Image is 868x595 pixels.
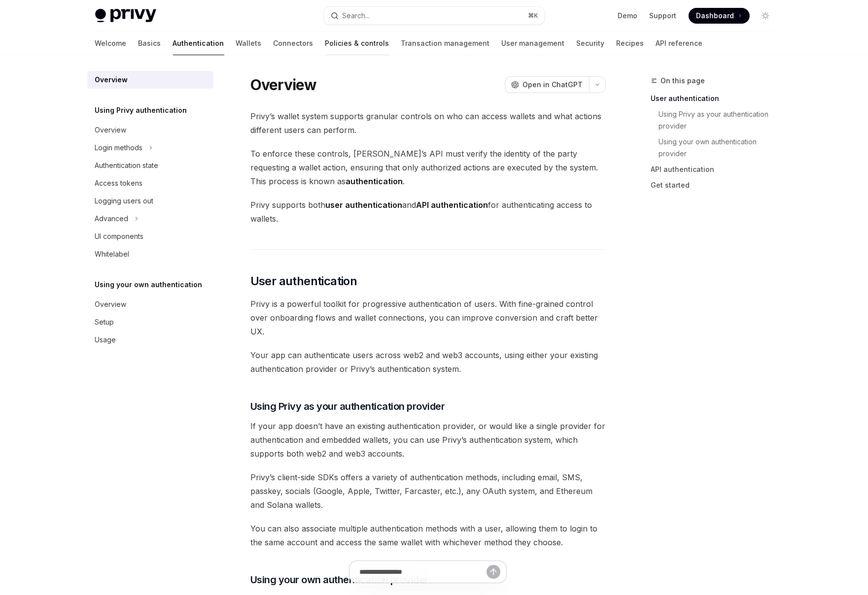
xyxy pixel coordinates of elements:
a: Transaction management [401,32,490,55]
div: Logging users out [95,195,154,207]
a: API authentication [651,162,781,177]
span: ⌘ K [528,12,539,20]
a: Authentication state [87,157,213,174]
button: Toggle dark mode [758,8,773,24]
span: To enforce these controls, [PERSON_NAME]’s API must verify the identity of the party requesting a... [250,147,606,188]
span: User authentication [250,273,357,289]
div: Search... [343,10,370,22]
a: User authentication [651,91,781,106]
h5: Using your own authentication [95,279,203,291]
div: UI components [95,231,144,242]
a: Using Privy as your authentication provider [659,106,781,134]
h5: Using Privy authentication [95,104,187,116]
a: Wallets [236,32,262,55]
a: Using your own authentication provider [659,134,781,162]
a: UI components [87,228,213,245]
a: Setup [87,313,213,331]
h1: Overview [250,76,317,94]
button: Open in ChatGPT [505,76,589,93]
img: light logo [95,9,156,23]
span: If your app doesn’t have an existing authentication provider, or would like a single provider for... [250,419,606,461]
a: Basics [139,32,161,55]
span: Privy’s wallet system supports granular controls on who can access wallets and what actions diffe... [250,109,606,137]
a: Overview [87,296,213,313]
a: User management [502,32,565,55]
div: Whitelabel [95,248,130,260]
span: Privy’s client-side SDKs offers a variety of authentication methods, including email, SMS, passke... [250,470,606,512]
div: Overview [95,298,127,310]
span: Privy supports both and for authenticating access to wallets. [250,198,606,226]
strong: authentication [346,176,403,186]
a: Security [577,32,605,55]
a: Demo [618,11,638,21]
span: Your app can authenticate users across web2 and web3 accounts, using either your existing authent... [250,348,606,376]
a: Welcome [95,32,127,55]
button: Search...⌘K [324,7,545,25]
strong: user authentication [325,200,402,210]
a: Authentication [173,32,224,55]
a: Logging users out [87,192,213,210]
span: Privy is a powerful toolkit for progressive authentication of users. With fine-grained control ov... [250,297,606,338]
a: Policies & controls [325,32,389,55]
a: Recipes [617,32,644,55]
div: Usage [95,334,116,346]
div: Access tokens [95,177,143,189]
a: Overview [87,71,213,89]
div: Overview [95,124,127,136]
button: Send message [486,565,500,579]
a: Support [650,11,677,21]
div: Advanced [95,213,129,225]
a: Get started [651,177,781,193]
div: Overview [95,74,128,86]
a: Whitelabel [87,245,213,263]
span: On this page [661,75,705,87]
div: Login methods [95,142,143,154]
a: Usage [87,331,213,349]
span: Open in ChatGPT [523,80,583,90]
strong: API authentication [416,200,488,210]
a: Overview [87,121,213,139]
div: Setup [95,316,114,328]
a: Dashboard [689,8,750,24]
div: Authentication state [95,160,159,171]
span: Dashboard [696,11,734,21]
span: Using Privy as your authentication provider [250,399,445,413]
a: Access tokens [87,174,213,192]
a: Connectors [274,32,313,55]
span: You can also associate multiple authentication methods with a user, allowing them to login to the... [250,522,606,549]
a: API reference [656,32,703,55]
